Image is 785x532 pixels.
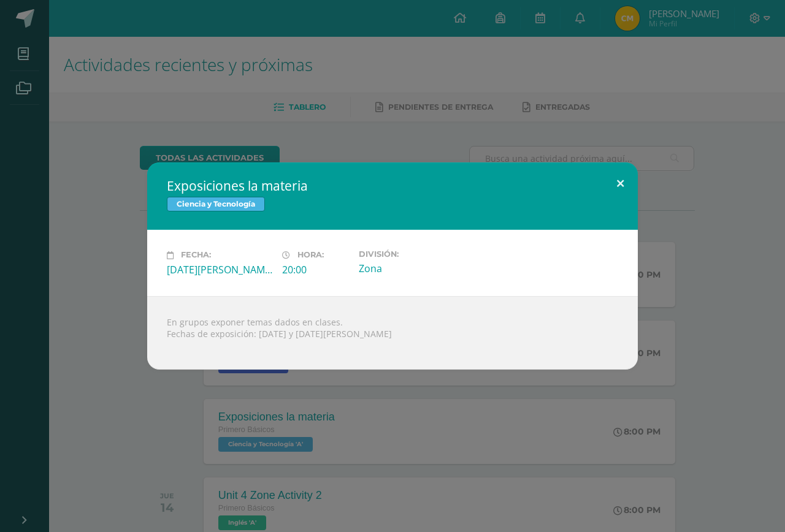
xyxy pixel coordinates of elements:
[282,263,349,276] div: 20:00
[181,251,211,260] span: Fecha:
[167,263,272,276] div: [DATE][PERSON_NAME]
[167,177,618,194] h2: Exposiciones la materia
[167,197,265,211] span: Ciencia y Tecnología
[359,262,464,275] div: Zona
[359,249,464,259] label: División:
[147,296,638,370] div: En grupos exponer temas dados en clases. Fechas de exposición: [DATE] y [DATE][PERSON_NAME]
[297,251,324,260] span: Hora:
[603,162,638,204] button: Close (Esc)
